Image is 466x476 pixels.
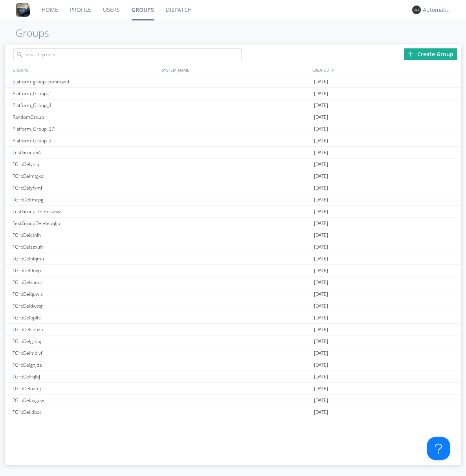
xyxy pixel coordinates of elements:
div: TGrpDelzaeoz [11,277,160,288]
span: [DATE] [314,206,328,218]
a: RandomGroup[DATE] [5,111,461,123]
div: Platform_Group_37 [11,123,160,135]
div: TestGroupDeletebqljb [11,218,160,229]
span: [DATE] [314,182,328,194]
a: TGrpDelquwis[DATE] [5,288,461,300]
div: SYSTEM_NAME [160,64,310,76]
a: Platform_Group_4[DATE] [5,100,461,111]
a: TGrpDelppltc[DATE] [5,312,461,324]
span: [DATE] [314,347,328,359]
a: Platform_Group_37[DATE] [5,123,461,135]
img: 373638.png [412,6,421,14]
h1: Groups [16,28,466,39]
div: TGrpDelsnozn [11,324,160,335]
span: [DATE] [314,277,328,288]
div: GROUPS [11,64,158,76]
div: CREATED [310,64,462,76]
span: [DATE] [314,159,328,170]
img: plus.svg [408,51,413,57]
span: [DATE] [314,241,328,253]
div: TGrpDelquwis [11,288,160,300]
input: Search groups [13,48,242,60]
div: TGrpDeljdbac [11,406,160,418]
div: Automation+0004 [423,6,452,14]
a: TGrpDeldwtqr[DATE] [5,300,461,312]
span: [DATE] [314,359,328,371]
span: [DATE] [314,194,328,206]
span: [DATE] [314,336,328,347]
span: [DATE] [314,406,328,418]
span: [DATE] [314,395,328,406]
span: [DATE] [314,300,328,312]
div: TGrpDelmdjvf [11,347,160,359]
div: TGrpDelyniqi [11,159,160,170]
div: TGrpDelszxuh [11,241,160,253]
a: TGrpDelgnjda[DATE] [5,359,461,371]
a: TGrpDelyfxmf[DATE] [5,182,461,194]
span: [DATE] [314,111,328,123]
span: [DATE] [314,383,328,395]
div: Platform_Group_4 [11,100,160,111]
a: TGrpDelaqgow[DATE] [5,395,461,406]
div: TestGroup54 [11,147,160,158]
a: TGrpDelzaeoz[DATE] [5,277,461,288]
div: Create Group [404,48,457,60]
a: TGrpDelmtgkd[DATE] [5,170,461,182]
a: TGrpDelszxuh[DATE] [5,241,461,253]
a: TGrpDelgrbpj[DATE] [5,336,461,347]
a: TGrpDelffdvp[DATE] [5,265,461,277]
a: TGrpDeljdbac[DATE] [5,406,461,418]
img: 8ff700cf5bab4eb8a436322861af2272 [16,3,30,17]
a: TestGroup54[DATE] [5,147,461,159]
div: Platform_Group_1 [11,88,160,99]
span: [DATE] [314,147,328,159]
span: [DATE] [314,76,328,88]
a: TGrpDeloztej[DATE] [5,383,461,395]
div: TGrpDelrqlbj [11,371,160,382]
a: platform_group_command[DATE] [5,76,461,88]
a: TestGroupDeletebqljb[DATE] [5,218,461,229]
span: [DATE] [314,312,328,324]
span: [DATE] [314,218,328,229]
a: Platform_Group_1[DATE] [5,88,461,100]
span: [DATE] [314,371,328,383]
a: TGrpDelyniqi[DATE] [5,159,461,170]
div: TGrpDelgnjda [11,359,160,371]
div: TGrpDeltmrpg [11,194,160,205]
span: [DATE] [314,288,328,300]
span: [DATE] [314,253,328,265]
span: [DATE] [314,123,328,135]
span: [DATE] [314,324,328,336]
a: TGrpDelctnlh[DATE] [5,229,461,241]
div: TGrpDeloztej [11,383,160,394]
div: TGrpDelyfxmf [11,182,160,194]
div: TGrpDelgrbpj [11,336,160,347]
div: RandomGroup [11,111,160,123]
div: TGrpDeldwtqr [11,300,160,312]
a: Platform_Group_2[DATE] [5,135,461,147]
div: TGrpDelaqgow [11,395,160,406]
div: TGrpDelctnlh [11,229,160,241]
div: TestGroupDeletekalwz [11,206,160,217]
div: TGrpDelffdvp [11,265,160,276]
div: TGrpDelmtgkd [11,170,160,182]
a: TGrpDelsnozn[DATE] [5,324,461,336]
span: [DATE] [314,135,328,147]
div: TGrpDelppltc [11,312,160,323]
iframe: Toggle Customer Support [427,437,450,460]
span: [DATE] [314,229,328,241]
span: [DATE] [314,100,328,111]
span: [DATE] [314,88,328,100]
a: TGrpDeltmrpg[DATE] [5,194,461,206]
a: TGrpDelniqmu[DATE] [5,253,461,265]
div: platform_group_command [11,76,160,87]
span: [DATE] [314,265,328,277]
div: Platform_Group_2 [11,135,160,146]
a: TestGroupDeletekalwz[DATE] [5,206,461,218]
a: TGrpDelmdjvf[DATE] [5,347,461,359]
span: [DATE] [314,170,328,182]
div: TGrpDelniqmu [11,253,160,264]
a: TGrpDelrqlbj[DATE] [5,371,461,383]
